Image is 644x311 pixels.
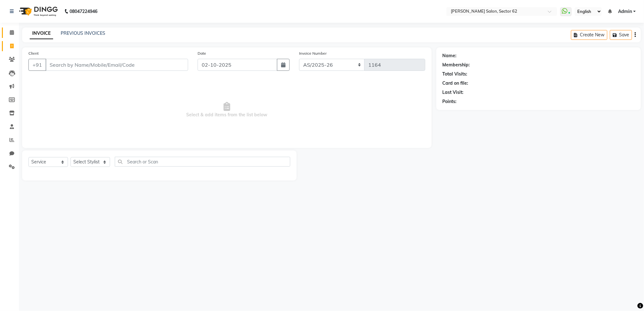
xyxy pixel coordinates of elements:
div: Card on file: [443,80,469,87]
span: Select & add items from the list below [28,78,425,142]
div: Total Visits: [443,71,468,77]
label: Client [28,51,39,56]
label: Invoice Number [299,51,327,56]
img: logo [16,3,59,20]
div: Points: [443,98,457,105]
input: Search or Scan [115,157,290,167]
label: Date [198,51,206,56]
span: Admin [618,8,632,15]
a: PREVIOUS INVOICES [61,30,105,36]
button: Save [610,30,632,40]
button: +91 [28,59,46,71]
button: Create New [571,30,607,40]
div: Name: [443,52,457,59]
div: Membership: [443,62,470,68]
div: Last Visit: [443,89,464,96]
b: 08047224946 [70,3,97,20]
input: Search by Name/Mobile/Email/Code [46,59,188,71]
